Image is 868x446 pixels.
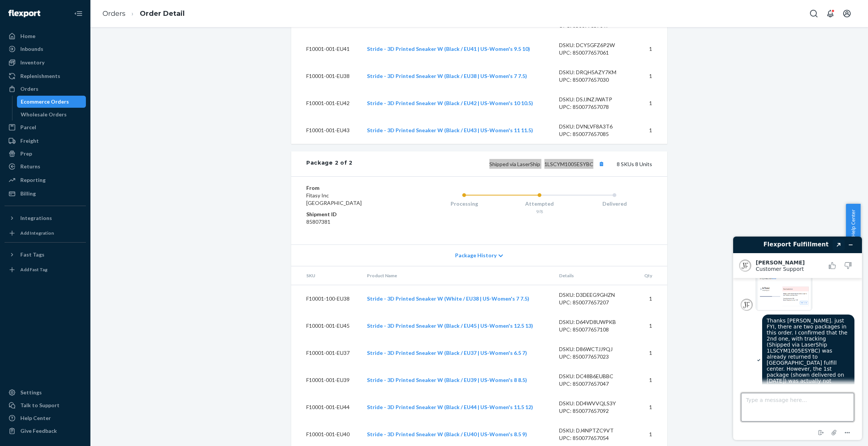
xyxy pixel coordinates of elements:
span: Shipped via LaserShip [489,161,606,167]
a: Replenishments [5,70,86,82]
td: F10001-001-EU42 [291,90,361,117]
div: UPC: 850077657078 [559,103,630,111]
span: Help Center [846,204,860,242]
div: DSKU: D3DEEG9GHZN [559,291,630,299]
div: UPC: 850077657030 [559,76,630,84]
td: F10001-001-EU44 [291,394,361,421]
span: Package History [455,252,497,259]
div: Add Fast Tag [20,266,47,273]
td: F10001-001-EU38 [291,63,361,90]
th: Product Name [361,266,553,285]
div: Inbounds [20,45,43,53]
a: Orders [102,9,125,18]
div: Orders [20,85,38,93]
a: Stride - 3D Printed Sneaker W (Black / EU38 | US-Women's 7 7.5) [367,73,527,79]
div: UPC: 850077657061 [559,49,630,57]
button: Close Navigation [71,6,86,21]
a: Stride - 3D Printed Sneaker W (Black / EU45 | US-Women's 12.5 13) [367,322,533,329]
div: DSKU: DSJJNZJWATP [559,96,630,103]
div: Wholesale Orders [21,111,67,118]
a: Stride - 3D Printed Sneaker W (Black / EU42 | US-Women's 10 10.5) [367,100,533,106]
a: Add Fast Tag [5,264,86,276]
a: Inventory [5,57,86,69]
a: Home [5,30,86,42]
div: Reporting [20,176,46,184]
span: Fitasy Inc [GEOGRAPHIC_DATA] [306,192,362,206]
a: 1LSCYM1005ESYBC [544,161,593,167]
button: Open Search Box [806,6,821,21]
div: UPC: 850077657047 [559,380,630,388]
a: Ecommerce Orders [17,96,86,108]
a: Orders [5,83,86,95]
a: Stride - 3D Printed Sneaker W (Black / EU44 | US-Women's 11.5 12) [367,404,533,410]
td: F10001-001-EU39 [291,367,361,394]
a: Prep [5,148,86,160]
div: Delivered [577,200,652,208]
div: DSKU: DC48B6EUBBC [559,373,630,380]
div: Home [20,32,35,40]
div: Attempted [502,200,577,208]
div: 9/8 [502,208,577,215]
button: Open notifications [823,6,838,21]
div: DSKU: DJ4NPTZC9VT [559,427,630,434]
td: F10001-001-EU41 [291,35,361,63]
div: Ecommerce Orders [21,98,69,105]
div: Processing [426,200,502,208]
iframe: Find more information here [727,231,868,446]
td: 1 [636,90,667,117]
a: Parcel [5,121,86,133]
div: Integrations [20,214,52,222]
a: Settings [5,386,86,399]
div: Parcel [20,124,36,131]
div: DSKU: D64VD8UWPKB [559,318,630,326]
dt: Shipment ID [306,211,396,218]
td: 1 [636,63,667,90]
div: Returns [20,163,40,170]
ol: breadcrumbs [96,3,191,25]
td: 1 [636,285,667,313]
button: Give Feedback [5,425,86,437]
div: Billing [20,190,36,197]
dt: From [306,184,396,192]
div: Package 2 of 2 [306,159,353,169]
div: Talk to Support [20,402,60,409]
div: Fast Tags [20,251,44,258]
div: UPC: 850077657108 [559,326,630,333]
a: Wholesale Orders [17,108,86,121]
div: UPC: 850077657023 [559,353,630,360]
button: Fast Tags [5,249,86,261]
td: 1 [636,35,667,63]
div: Replenishments [20,72,60,80]
td: F10001-100-EU38 [291,285,361,313]
th: Details [553,266,636,285]
a: Stride - 3D Printed Sneaker W (Black / EU39 | US-Women's 8 8.5) [367,377,527,383]
a: Returns [5,160,86,173]
dd: 85807381 [306,218,396,226]
div: DSKU: DCY5GFZ6P2W [559,41,630,49]
button: Open account menu [839,6,854,21]
div: Settings [20,389,42,396]
a: Help Center [5,412,86,424]
div: DSKU: D86WCTJJ9QJ [559,345,630,353]
a: Freight [5,135,86,147]
button: Integrations [5,212,86,224]
a: Inbounds [5,43,86,55]
div: Freight [20,137,39,145]
div: DSKU: DVNLVF8A3T6 [559,123,630,130]
td: 1 [636,117,667,144]
td: 1 [636,394,667,421]
th: SKU [291,266,361,285]
img: Flexport logo [8,10,40,17]
div: DSKU: DRQH5AZY7KM [559,69,630,76]
td: 1 [636,339,667,367]
button: Copy tracking number [596,159,606,169]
